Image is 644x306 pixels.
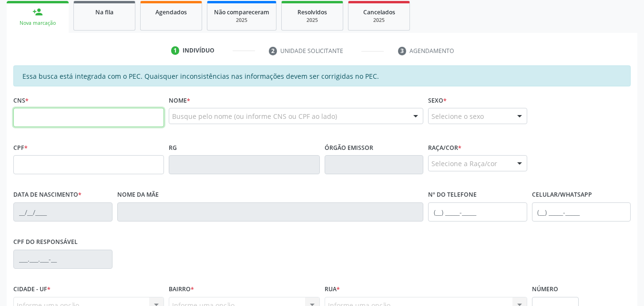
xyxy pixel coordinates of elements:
label: Nome [169,93,190,108]
div: person_add [32,7,43,17]
input: (__) _____-_____ [532,202,631,222]
label: Celular/WhatsApp [532,188,592,202]
label: Data de nascimento [13,188,82,202]
label: CNS [13,93,29,108]
div: 2025 [214,17,269,24]
span: Selecione o sexo [431,111,484,121]
div: 1 [171,46,180,55]
span: Selecione a Raça/cor [431,158,497,169]
div: Essa busca está integrada com o PEC. Quaisquer inconsistências nas informações devem ser corrigid... [13,65,631,86]
label: RG [169,140,177,155]
label: CPF do responsável [13,235,78,250]
div: 2025 [288,17,336,24]
label: Número [532,282,558,297]
span: Na fila [95,8,113,16]
label: Rua [325,282,340,297]
div: 2025 [355,17,403,24]
label: CPF [13,140,28,155]
span: Cancelados [363,8,395,16]
span: Não compareceram [214,8,269,16]
label: Raça/cor [428,140,461,155]
span: Busque pelo nome (ou informe CNS ou CPF ao lado) [172,111,337,121]
div: Indivíduo [183,46,215,55]
span: Resolvidos [297,8,327,16]
label: Órgão emissor [325,140,373,155]
span: Agendados [155,8,187,16]
div: Nova marcação [13,20,62,27]
label: Bairro [169,282,194,297]
input: (__) _____-_____ [428,202,527,222]
label: Nome da mãe [117,188,159,202]
input: ___.___.___-__ [13,250,112,269]
label: Sexo [428,93,447,108]
label: Nº do Telefone [428,188,477,202]
input: __/__/____ [13,202,112,222]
